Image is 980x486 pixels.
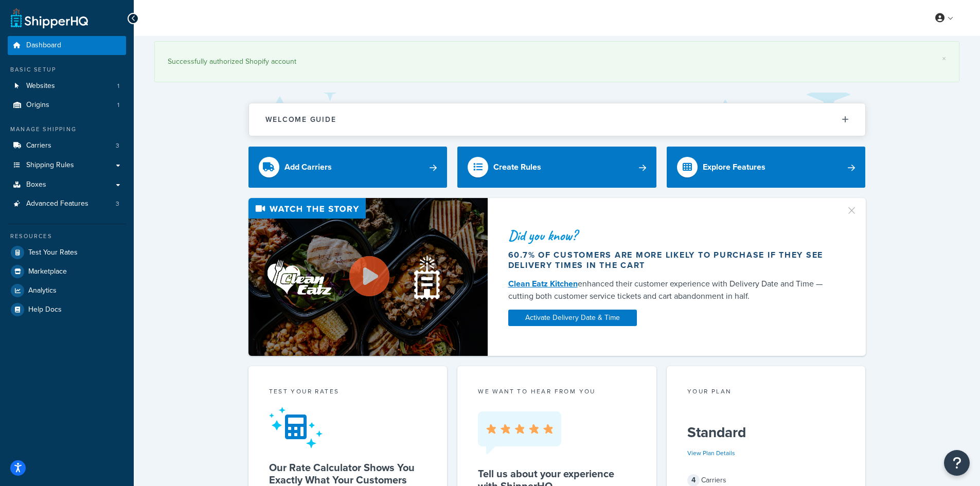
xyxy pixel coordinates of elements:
span: Boxes [26,181,46,189]
span: Marketplace [28,267,67,276]
h5: Standard [687,424,845,441]
button: Open Resource Center [944,450,970,476]
h2: Welcome Guide [265,116,336,123]
span: Dashboard [26,41,61,50]
span: Websites [26,82,55,91]
li: Carriers [8,136,126,155]
a: Boxes [8,175,126,194]
a: × [942,55,946,63]
a: Test Your Rates [8,243,126,262]
li: Origins [8,96,126,115]
span: Advanced Features [26,200,88,208]
a: Advanced Features3 [8,194,126,213]
a: Websites1 [8,77,126,96]
div: Your Plan [687,387,845,399]
div: Successfully authorized Shopify account [168,55,946,69]
a: Explore Features [667,147,866,188]
a: Clean Eatz Kitchen [508,278,578,290]
span: Shipping Rules [26,161,74,170]
div: enhanced their customer experience with Delivery Date and Time — cutting both customer service ti... [508,278,833,302]
a: Marketplace [8,262,126,281]
span: Test Your Rates [28,248,78,257]
div: Test your rates [269,387,427,399]
span: Help Docs [28,305,62,314]
span: 1 [117,101,119,110]
div: 60.7% of customers are more likely to purchase if they see delivery times in the cart [508,250,833,271]
img: Video thumbnail [248,198,488,356]
span: 3 [116,141,119,150]
span: Carriers [26,141,51,150]
a: Origins1 [8,96,126,115]
a: View Plan Details [687,448,735,458]
div: Resources [8,232,126,241]
a: Activate Delivery Date & Time [508,310,637,326]
a: Dashboard [8,36,126,55]
a: Add Carriers [248,147,448,188]
a: Help Docs [8,300,126,319]
span: Origins [26,101,49,110]
p: we want to hear from you [478,387,636,396]
a: Shipping Rules [8,156,126,175]
a: Analytics [8,281,126,300]
div: Basic Setup [8,65,126,74]
a: Carriers3 [8,136,126,155]
li: Websites [8,77,126,96]
div: Did you know? [508,228,833,243]
button: Welcome Guide [249,103,865,136]
span: Analytics [28,286,57,295]
span: 3 [116,200,119,208]
li: Advanced Features [8,194,126,213]
div: Create Rules [493,160,541,174]
span: 1 [117,82,119,91]
div: Add Carriers [284,160,332,174]
div: Explore Features [703,160,765,174]
a: Create Rules [457,147,656,188]
div: Manage Shipping [8,125,126,134]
